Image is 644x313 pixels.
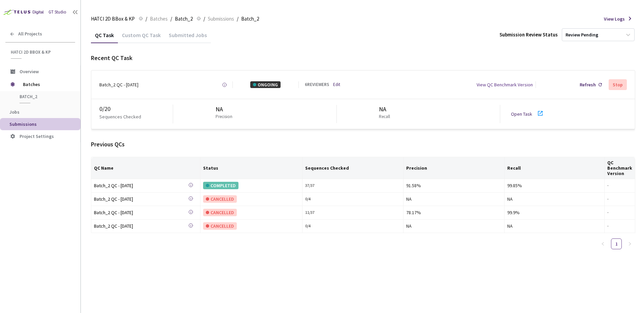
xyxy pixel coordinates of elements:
div: 78.17% [406,209,501,216]
div: NA [379,105,393,114]
a: Submissions [206,15,235,22]
div: 0 / 20 [99,105,173,113]
div: Previous QCs [91,140,635,149]
div: NA [406,195,501,203]
div: 99.85% [507,182,602,189]
div: NA [216,105,235,114]
div: CANCELLED [203,209,237,216]
div: Batch_2 QC - [DATE] [94,222,188,230]
div: - [607,196,632,202]
div: Recent QC Task [91,54,635,62]
span: Batch_2 [241,15,259,23]
div: QC Task [91,32,118,43]
div: CANCELLED [203,195,237,203]
div: Stop [613,82,623,87]
button: right [624,238,635,249]
span: View Logs [604,16,625,22]
span: Batches [23,78,69,91]
span: HATCI 2D BBox & KP [11,49,71,55]
li: / [146,15,147,23]
a: Open Task [511,111,532,117]
div: Submitted Jobs [165,32,211,43]
span: right [628,242,632,246]
div: 11 / 37 [305,209,400,216]
span: left [601,242,605,246]
div: - [607,182,632,189]
span: Submissions [208,15,234,23]
div: Submission Review Status [500,31,558,38]
a: 1 [611,239,621,249]
a: Batch_2 QC - [DATE] [94,209,188,217]
span: Submissions [9,121,37,127]
div: NA [507,195,602,203]
li: / [237,15,238,23]
span: Batch_2 [175,15,193,23]
button: left [598,238,608,249]
span: HATCI 2D BBox & KP [91,15,135,23]
div: NA [406,222,501,230]
p: Recall [379,114,390,120]
div: - [607,223,632,229]
li: / [203,15,205,23]
div: Batch_2 QC - [DATE] [99,81,138,88]
div: GT Studio [49,9,66,16]
th: Sequences Checked [302,157,404,179]
li: Previous Page [598,238,608,249]
div: 0 / 4 [305,196,400,202]
th: Recall [505,157,605,179]
div: - [607,209,632,216]
li: / [170,15,172,23]
div: NA [507,222,602,230]
div: Custom QC Task [118,32,165,43]
div: ONGOING [250,81,281,88]
span: Batches [150,15,168,23]
span: Jobs [9,109,20,115]
p: Precision [216,114,232,120]
li: 1 [611,238,622,249]
th: Precision [404,157,504,179]
div: View QC Benchmark Version [477,81,533,88]
div: CANCELLED [203,222,237,230]
div: Refresh [580,81,596,88]
a: Batches [149,15,169,22]
div: Review Pending [566,32,598,38]
div: 91.58% [406,182,501,189]
div: 6 REVIEWERS [305,82,329,88]
th: QC Name [91,157,200,179]
div: COMPLETED [203,182,238,189]
span: All Projects [18,31,42,37]
span: Batch_2 [20,94,69,99]
th: Status [200,157,302,179]
div: Batch_2 QC - [DATE] [94,195,188,203]
a: Edit [333,82,340,88]
th: QC Benchmark Version [605,157,635,179]
span: Overview [20,68,39,75]
div: 37 / 37 [305,182,400,189]
span: Project Settings [20,133,54,139]
div: 0 / 4 [305,223,400,229]
p: Sequences Checked [99,113,141,120]
div: 99.9% [507,209,602,216]
a: Batch_2 QC - [DATE] [94,182,188,190]
li: Next Page [624,238,635,249]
